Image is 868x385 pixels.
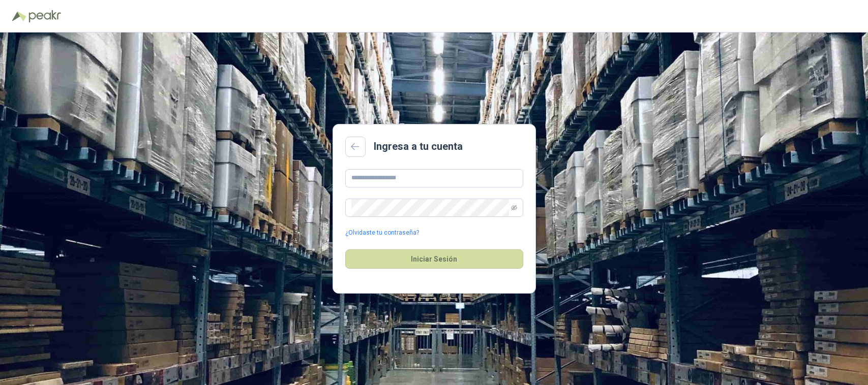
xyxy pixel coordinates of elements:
span: eye-invisible [511,205,517,211]
h2: Ingresa a tu cuenta [374,139,463,154]
button: Iniciar Sesión [345,249,523,269]
img: Peakr [28,10,61,22]
img: Logo [12,11,26,21]
a: ¿Olvidaste tu contraseña? [345,228,419,238]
